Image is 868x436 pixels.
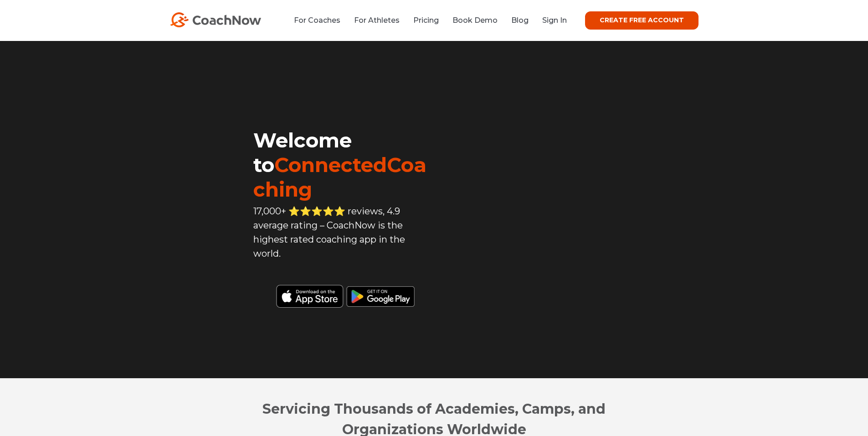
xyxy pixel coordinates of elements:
[542,16,567,25] a: Sign In
[253,128,434,202] h1: Welcome to
[170,12,261,27] img: CoachNow Logo
[452,16,498,25] a: Book Demo
[253,280,434,308] img: Black Download CoachNow on the App Store Button
[413,16,439,25] a: Pricing
[585,11,699,30] a: CREATE FREE ACCOUNT
[253,152,426,202] span: ConnectedCoaching
[511,16,529,25] a: Blog
[253,206,405,259] span: 17,000+ ⭐️⭐️⭐️⭐️⭐️ reviews, 4.9 average rating – CoachNow is the highest rated coaching app in th...
[294,16,340,25] a: For Coaches
[354,16,400,25] a: For Athletes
